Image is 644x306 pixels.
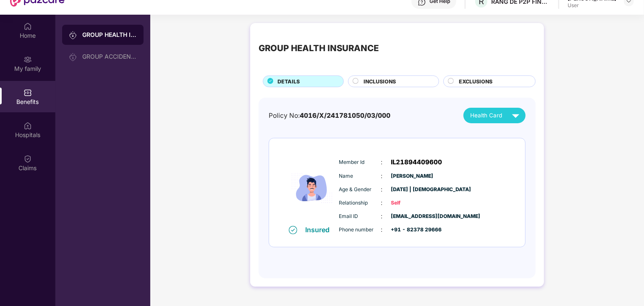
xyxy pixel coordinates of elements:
[24,155,32,163] img: svg+xml;base64,PHN2ZyBpZD0iQ2xhaW0iIHhtbG5zPSJodHRwOi8vd3d3LnczLm9yZy8yMDAwL3N2ZyIgd2lkdGg9IjIwIi...
[339,158,381,166] span: Member Id
[287,151,337,225] img: icon
[391,157,442,167] span: IL21894409600
[364,78,396,86] span: INCLUSIONS
[24,122,32,130] img: svg+xml;base64,PHN2ZyBpZD0iSG9zcGl0YWxzIiB4bWxucz0iaHR0cDovL3d3dy53My5vcmcvMjAwMC9zdmciIHdpZHRoPS...
[339,226,381,234] span: Phone number
[339,213,381,220] span: Email ID
[391,186,433,194] span: [DATE] | [DEMOGRAPHIC_DATA]
[306,226,335,234] div: Insured
[339,172,381,180] span: Name
[568,2,616,9] div: User
[69,53,77,61] img: svg+xml;base64,PHN2ZyB3aWR0aD0iMjAiIGhlaWdodD0iMjAiIHZpZXdCb3g9IjAgMCAyMCAyMCIgZmlsbD0ibm9uZSIgeG...
[277,78,300,86] span: DETAILS
[391,213,433,220] span: [EMAIL_ADDRESS][DOMAIN_NAME]
[82,31,137,39] div: GROUP HEALTH INSURANCE
[470,111,502,120] span: Health Card
[459,78,492,86] span: EXCLUSIONS
[24,22,32,31] img: svg+xml;base64,PHN2ZyBpZD0iSG9tZSIgeG1sbnM9Imh0dHA6Ly93d3cudzMub3JnLzIwMDAvc3ZnIiB3aWR0aD0iMjAiIG...
[300,112,390,119] span: 4016/X/241781050/03/000
[339,199,381,207] span: Relationship
[463,108,526,123] button: Health Card
[381,225,383,234] span: :
[508,108,523,123] img: svg+xml;base64,PHN2ZyB4bWxucz0iaHR0cDovL3d3dy53My5vcmcvMjAwMC9zdmciIHZpZXdCb3g9IjAgMCAyNCAyNCIgd2...
[289,226,297,234] img: svg+xml;base64,PHN2ZyB4bWxucz0iaHR0cDovL3d3dy53My5vcmcvMjAwMC9zdmciIHdpZHRoPSIxNiIgaGVpZ2h0PSIxNi...
[381,185,383,194] span: :
[24,55,32,64] img: svg+xml;base64,PHN2ZyB3aWR0aD0iMjAiIGhlaWdodD0iMjAiIHZpZXdCb3g9IjAgMCAyMCAyMCIgZmlsbD0ibm9uZSIgeG...
[269,111,390,121] div: Policy No:
[259,41,379,55] div: GROUP HEALTH INSURANCE
[69,31,77,39] img: svg+xml;base64,PHN2ZyB3aWR0aD0iMjAiIGhlaWdodD0iMjAiIHZpZXdCb3g9IjAgMCAyMCAyMCIgZmlsbD0ibm9uZSIgeG...
[339,186,381,194] span: Age & Gender
[381,212,383,221] span: :
[391,226,433,234] span: +91 - 82378 29666
[381,171,383,181] span: :
[381,158,383,167] span: :
[391,172,433,180] span: [PERSON_NAME]
[391,199,433,207] span: Self
[381,198,383,207] span: :
[82,53,137,60] div: GROUP ACCIDENTAL INSURANCE
[24,88,32,97] img: svg+xml;base64,PHN2ZyBpZD0iQmVuZWZpdHMiIHhtbG5zPSJodHRwOi8vd3d3LnczLm9yZy8yMDAwL3N2ZyIgd2lkdGg9Ij...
